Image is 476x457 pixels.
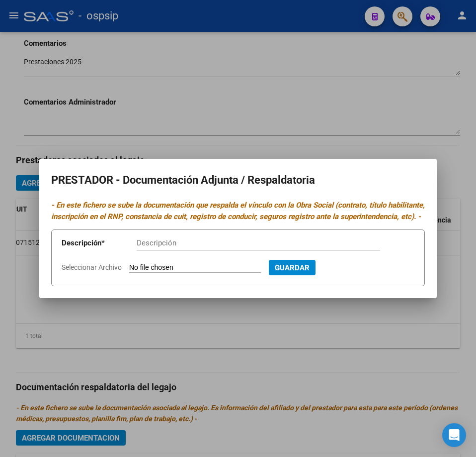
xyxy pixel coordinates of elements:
[62,263,122,271] span: Seleccionar Archivo
[269,260,316,275] button: Guardar
[442,423,466,447] div: Open Intercom Messenger
[275,263,310,272] span: Guardar
[62,237,137,249] p: Descripción
[51,201,425,221] i: - En este fichero se sube la documentación que respalda el vínculo con la Obra Social (contrato, ...
[51,171,425,190] h2: PRESTADOR - Documentación Adjunta / Respaldatoria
